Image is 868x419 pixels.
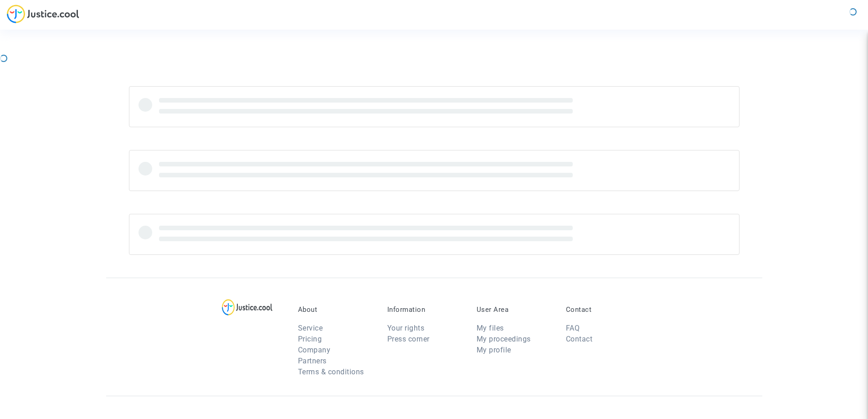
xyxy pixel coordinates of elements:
[222,299,272,316] img: logo-lg.svg
[566,324,580,332] a: FAQ
[298,335,322,343] a: Pricing
[387,305,463,314] p: Information
[298,305,374,314] p: About
[298,346,331,354] a: Company
[298,357,327,365] a: Partners
[477,324,504,332] a: My files
[387,335,430,343] a: Press corner
[477,346,511,354] a: My profile
[477,335,531,343] a: My proceedings
[387,324,425,332] a: Your rights
[7,5,79,23] img: jc-logo.svg
[566,305,642,314] p: Contact
[298,324,323,332] a: Service
[298,367,364,376] a: Terms & conditions
[477,305,552,314] p: User Area
[566,335,593,343] a: Contact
